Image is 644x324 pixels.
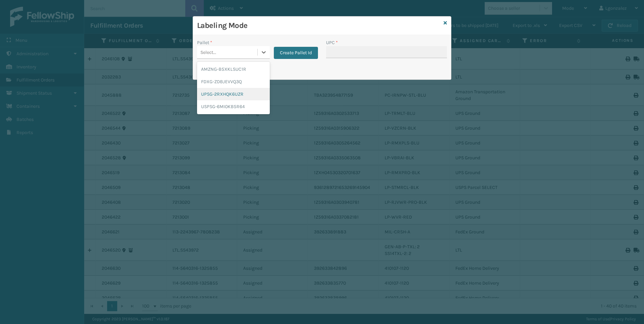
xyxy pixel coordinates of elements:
[197,75,270,88] div: FDXG-ZDBJEVVQ3Q
[197,39,212,46] label: Pallet
[197,63,270,75] div: AMZNG-B5XKLSUC1R
[197,100,270,113] div: USPSG-6MI0KB5R64
[197,88,270,100] div: UPSG-2RXHQK6UZR
[200,49,216,56] div: Select...
[326,39,338,46] label: UPC
[197,21,441,31] h3: Labeling Mode
[274,47,318,59] button: Create Pallet Id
